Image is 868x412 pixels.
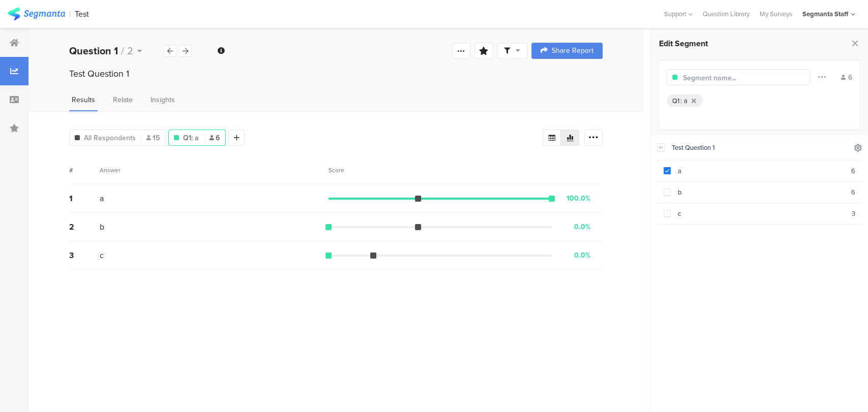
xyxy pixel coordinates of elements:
span: Insights [151,94,175,105]
div: 0.0% [574,250,591,261]
div: | [69,8,71,20]
span: 6 [209,133,220,143]
div: Test [75,9,89,19]
div: c [671,209,852,218]
div: a [683,96,687,106]
input: Segment name... [682,73,771,83]
div: # [69,166,100,175]
div: 0.0% [574,221,591,232]
span: a [100,193,104,204]
div: 1 [69,193,100,204]
div: b [671,187,851,197]
span: c [100,249,104,261]
div: Answer [100,166,121,175]
div: 3 [69,249,100,261]
span: Results [72,94,95,105]
div: 6 [851,187,855,197]
div: 6 [851,166,855,176]
img: segmanta logo [8,8,65,20]
span: Relate [113,94,133,105]
div: Q1 [672,96,679,106]
a: My Surveys [755,9,797,19]
div: Test Question 1 [671,143,848,152]
span: 2 [127,43,133,58]
span: Q1: a [183,133,199,143]
span: 15 [146,133,160,143]
div: Score [328,166,350,175]
div: Test Question 1 [69,67,603,80]
div: Support [664,6,693,22]
div: Segmanta Staff [802,9,848,19]
div: a [671,166,851,176]
div: 3 [852,209,855,218]
span: Share Report [552,47,593,54]
b: Question 1 [69,43,118,58]
div: 100.0% [566,193,591,204]
div: : [680,96,683,106]
span: Edit Segment [659,38,707,49]
div: 6 [841,72,852,83]
span: All Respondents [84,133,136,143]
div: 2 [69,221,100,233]
a: Question Library [698,9,755,19]
span: / [121,43,124,58]
span: b [100,221,104,233]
